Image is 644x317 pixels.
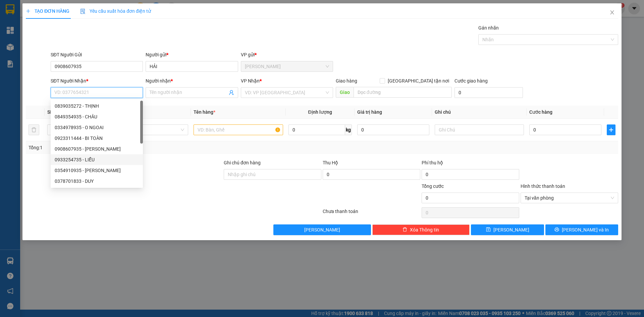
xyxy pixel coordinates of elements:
span: kg [345,124,352,135]
div: 0839035272 - THỊNH [55,102,139,110]
span: plus [26,9,31,13]
button: save[PERSON_NAME] [471,224,544,235]
span: Giá trị hàng [357,109,382,115]
div: 0908607935 - HẢI [51,144,143,154]
input: Dọc đường [354,87,452,98]
span: plus [607,127,615,133]
span: VP Nhận [241,78,260,84]
div: 0334978935 - O NGOAI [55,124,139,131]
div: 0378701833 - DUY [51,176,143,187]
div: Người nhận [146,77,238,85]
button: deleteXóa Thông tin [372,224,470,235]
span: Thu Hộ [323,160,338,165]
span: Tên hàng [194,109,215,115]
span: Xóa Thông tin [410,226,439,233]
img: icon [80,9,86,14]
button: printer[PERSON_NAME] và In [545,224,618,235]
span: Giao hàng [336,78,357,84]
label: Ghi chú đơn hàng [224,160,261,165]
div: 0923311444 - BI TOÀN [55,135,139,142]
span: Định lượng [308,109,332,115]
label: Cước giao hàng [454,78,488,84]
span: Cao Tốc [245,61,329,71]
div: Chưa thanh toán [322,208,421,219]
div: 0334978935 - O NGOAI [51,122,143,133]
div: 0839035272 - THỊNH [51,101,143,111]
div: 0354910935 - DUY [51,165,143,176]
span: [PERSON_NAME] [304,226,340,233]
span: Yêu cầu xuất hóa đơn điện tử [80,8,151,14]
span: Tổng cước [422,183,444,189]
div: 0378701833 - DUY [55,177,139,185]
input: Ghi chú đơn hàng [224,169,321,180]
span: [PERSON_NAME] [493,226,529,233]
div: 0354910935 - [PERSON_NAME] [55,167,139,174]
input: VD: Bàn, Ghế [194,124,283,135]
div: 0933254735 - LIỄU [55,156,139,163]
input: Ghi Chú [435,124,524,135]
div: SĐT Người Gửi [51,51,143,58]
span: [GEOGRAPHIC_DATA] tận nơi [385,77,452,85]
span: delete [402,227,407,232]
span: save [486,227,491,232]
span: SL [47,109,53,115]
div: 0908607935 - [PERSON_NAME] [55,145,139,153]
div: Phí thu hộ [422,159,519,169]
button: plus [607,124,615,135]
div: 0923311444 - BI TOÀN [51,133,143,144]
label: Gán nhãn [478,25,499,31]
th: Ghi chú [432,106,527,119]
span: user-add [229,90,234,95]
span: TẠO ĐƠN HÀNG [26,8,69,14]
span: Giao [336,87,354,98]
span: [PERSON_NAME] và In [562,226,609,233]
button: [PERSON_NAME] [273,224,371,235]
input: Cước giao hàng [454,87,523,98]
div: SĐT Người Nhận [51,77,143,85]
div: 0849354935 - CHÂU [55,113,139,120]
span: close [609,10,615,15]
button: delete [29,124,39,135]
div: VP gửi [241,51,333,58]
div: Tổng: 1 [29,144,249,151]
input: 0 [357,124,429,135]
button: Close [603,3,622,22]
span: printer [554,227,559,232]
span: Cước hàng [529,109,552,115]
div: Người gửi [146,51,238,58]
span: Tại văn phòng [525,193,614,203]
label: Hình thức thanh toán [521,183,565,189]
div: 0849354935 - CHÂU [51,111,143,122]
div: 0933254735 - LIỄU [51,154,143,165]
span: Khác [103,125,184,135]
